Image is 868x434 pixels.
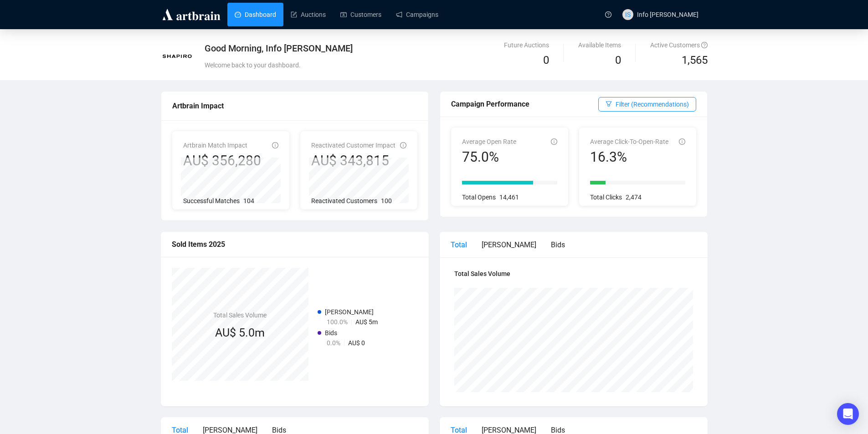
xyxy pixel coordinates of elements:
[205,60,523,70] div: Welcome back to your dashboard.
[183,197,240,204] span: Successful Matches
[451,239,467,250] div: Total
[325,308,374,316] span: [PERSON_NAME]
[551,239,565,250] div: Bids
[551,138,557,145] span: info-circle
[381,197,392,204] span: 100
[215,326,265,339] span: AU$ 5.0m
[590,148,668,166] div: 16.3%
[462,148,516,166] div: 75.0%
[213,310,267,320] h4: Total Sales Volume
[462,194,496,201] span: Total Opens
[340,3,381,26] a: Customers
[578,40,621,50] div: Available Items
[161,41,193,72] img: 1743690364768-453484.png
[590,194,622,201] span: Total Clicks
[837,403,859,425] div: Open Intercom Messenger
[598,97,696,112] button: Filter (Recommendations)
[327,339,340,347] span: 0.0%
[325,329,337,337] span: Bids
[311,142,395,149] span: Reactivated Customer Impact
[482,239,536,250] div: [PERSON_NAME]
[272,142,278,148] span: info-circle
[243,197,254,204] span: 104
[161,7,222,22] img: logo
[396,3,438,26] a: Campaigns
[616,99,689,109] span: Filter (Recommendations)
[637,11,699,18] span: Info [PERSON_NAME]
[605,11,611,18] span: question-circle
[451,98,598,110] div: Campaign Performance
[348,339,365,347] span: AU$ 0
[355,318,378,326] span: AU$ 5m
[682,52,708,69] span: 1,565
[462,138,516,145] span: Average Open Rate
[590,138,668,145] span: Average Click-To-Open-Rate
[205,42,523,55] div: Good Morning, Info [PERSON_NAME]
[679,138,685,145] span: info-circle
[183,142,247,149] span: Artbrain Match Impact
[327,318,348,326] span: 100.0%
[543,54,549,66] span: 0
[235,3,276,26] a: Dashboard
[291,3,326,26] a: Auctions
[172,100,417,112] div: Artbrain Impact
[650,41,708,49] span: Active Customers
[183,152,261,169] div: AU$ 356,280
[499,194,519,201] span: 14,461
[311,152,395,169] div: AU$ 343,815
[615,54,621,66] span: 0
[400,142,406,148] span: info-circle
[701,42,708,48] span: question-circle
[625,10,631,20] span: IS
[311,197,377,204] span: Reactivated Customers
[606,101,612,107] span: filter
[626,194,642,201] span: 2,474
[454,269,693,279] h4: Total Sales Volume
[172,239,418,250] div: Sold Items 2025
[504,40,549,50] div: Future Auctions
